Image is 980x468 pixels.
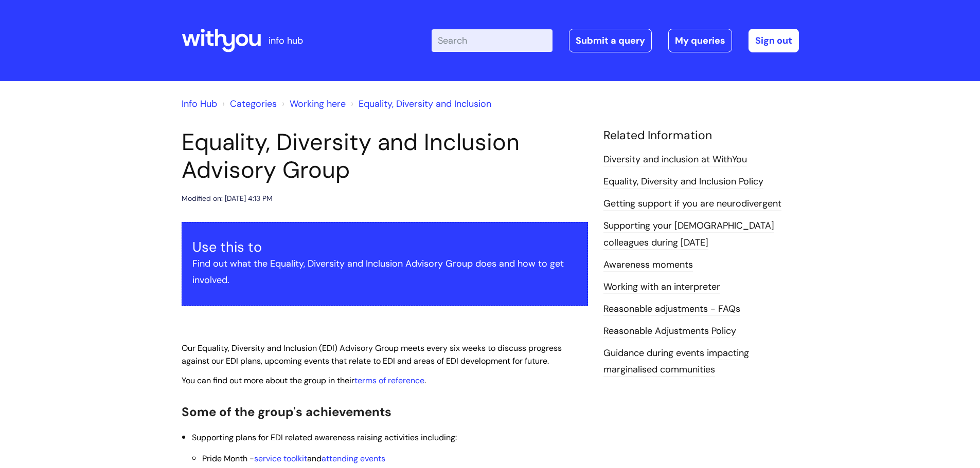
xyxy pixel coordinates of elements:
[603,303,740,316] a: Reasonable adjustments - FAQs
[322,453,385,464] a: attending events
[192,255,577,289] p: Find out what the Equality, Diversity and Inclusion Advisory Group does and how to get involved.
[603,128,799,143] h4: Related Information
[279,96,346,112] li: Working here
[192,239,577,255] h3: Use this to
[603,197,781,211] a: Getting support if you are neurodivergent
[359,98,491,110] a: Equality, Diversity and Inclusion
[603,175,763,189] a: Equality, Diversity and Inclusion Policy
[182,128,588,184] h1: Equality, Diversity and Inclusion Advisory Group
[182,98,217,110] a: Info Hub
[290,98,346,110] a: Working here
[432,29,799,52] div: | -
[569,29,652,52] a: Submit a query
[668,29,732,52] a: My queries
[603,280,720,294] a: Working with an interpreter
[348,96,491,112] li: Equality, Diversity and Inclusion
[192,432,457,443] span: Supporting plans for EDI related awareness raising activities including:
[220,96,277,112] li: Solution home
[603,325,736,338] a: Reasonable Adjustments Policy
[354,375,424,386] a: terms of reference
[432,29,553,52] input: Search
[603,258,693,272] a: Awareness moments
[603,219,774,249] a: Supporting your [DEMOGRAPHIC_DATA] colleagues during [DATE]
[603,347,749,377] a: Guidance during events impacting marginalised communities
[182,404,391,420] span: Some of the group's achievements
[230,98,277,110] a: Categories
[254,453,307,464] a: service toolkit
[202,453,385,464] span: Pride Month - and
[182,375,426,386] span: You can find out more about the group in their .
[269,32,303,49] p: info hub
[182,192,273,205] div: Modified on: [DATE] 4:13 PM
[182,343,562,366] span: Our Equality, Diversity and Inclusion (EDI) Advisory Group meets every six weeks to discuss progr...
[749,29,799,52] a: Sign out
[603,153,747,166] a: Diversity and inclusion at WithYou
